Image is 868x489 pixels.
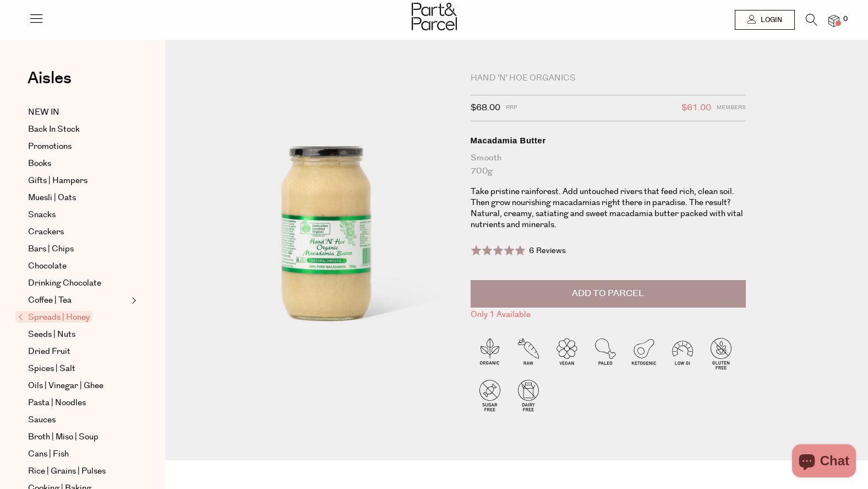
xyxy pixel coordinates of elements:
span: 0 [840,14,850,24]
a: Cans | Fish [28,448,128,461]
span: Snacks [28,208,56,222]
span: Books [28,157,51,170]
a: Dried Fruit [28,345,128,358]
span: Coffee | Tea [28,294,72,307]
img: P_P-ICONS-Live_Bec_V11_Dairy_Free.svg [509,376,548,415]
a: Back In Stock [28,123,128,136]
a: Oils | Vinegar | Ghee [28,379,128,393]
span: Back In Stock [28,123,80,136]
span: Gifts | Hampers [28,174,88,187]
span: Rice | Grains | Pulses [28,465,106,478]
span: Drinking Chocolate [28,277,101,290]
span: Cans | Fish [28,448,69,461]
img: P_P-ICONS-Live_Bec_V11_Ketogenic.svg [625,334,663,373]
a: Muesli | Oats [28,191,128,205]
span: Muesli | Oats [28,191,76,205]
a: Drinking Chocolate [28,277,128,290]
a: Spreads | Honey [18,311,128,324]
p: Take pristine rainforest. Add untouched rivers that feed rich, clean soil. Then grow nourishing m... [471,186,746,230]
span: Pasta | Noodles [28,396,86,410]
a: Rice | Grains | Pulses [28,465,128,478]
button: Add to Parcel [471,280,746,308]
div: Macadamia Butter [471,135,746,146]
span: Login [758,15,782,25]
div: Smooth 700g [471,152,746,178]
span: Chocolate [28,260,67,273]
a: Bars | Chips [28,243,128,256]
img: P_P-ICONS-Live_Bec_V11_Raw.svg [509,334,548,373]
a: Spices | Salt [28,362,128,375]
a: 0 [828,15,839,26]
span: Crackers [28,225,64,239]
span: Bars | Chips [28,243,74,256]
span: Members [717,101,746,115]
a: Coffee | Tea [28,294,128,307]
img: P_P-ICONS-Live_Bec_V11_Low_Gi.svg [663,334,702,373]
span: Promotions [28,140,72,153]
a: Books [28,157,128,170]
span: 6 Reviews [529,245,566,256]
a: Aisles [28,70,72,98]
img: P_P-ICONS-Live_Bec_V11_Vegan.svg [548,334,586,373]
span: NEW IN [28,106,59,119]
a: NEW IN [28,106,128,119]
a: Promotions [28,140,128,153]
span: Aisles [28,66,72,90]
div: Hand 'n' Hoe Organics [471,73,746,84]
span: Broth | Miso | Soup [28,431,99,444]
button: Expand/Collapse Coffee | Tea [129,294,137,307]
span: Oils | Vinegar | Ghee [28,379,103,393]
img: P_P-ICONS-Live_Bec_V11_Gluten_Free.svg [702,334,740,373]
a: Seeds | Nuts [28,328,128,341]
a: Sauces [28,413,128,427]
span: $61.00 [681,101,711,115]
img: Macadamia Butter [198,73,454,375]
a: Chocolate [28,260,128,273]
img: P_P-ICONS-Live_Bec_V11_Paleo.svg [586,334,625,373]
span: Dried Fruit [28,345,70,358]
a: Login [735,10,795,30]
span: Spices | Salt [28,362,75,375]
span: Spreads | Honey [15,311,92,323]
a: Pasta | Noodles [28,396,128,410]
a: Snacks [28,208,128,222]
span: Add to Parcel [572,287,644,300]
img: P_P-ICONS-Live_Bec_V11_Sugar_Free.svg [471,376,509,415]
a: Crackers [28,225,128,239]
img: Part&Parcel [412,3,457,30]
img: P_P-ICONS-Live_Bec_V11_Organic.svg [471,334,509,373]
span: RRP [506,101,517,115]
a: Broth | Miso | Soup [28,431,128,444]
inbox-online-store-chat: Shopify online store chat [789,444,859,480]
span: $68.00 [471,101,500,115]
span: Seeds | Nuts [28,328,75,341]
span: Sauces [28,413,56,427]
a: Gifts | Hampers [28,174,128,187]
